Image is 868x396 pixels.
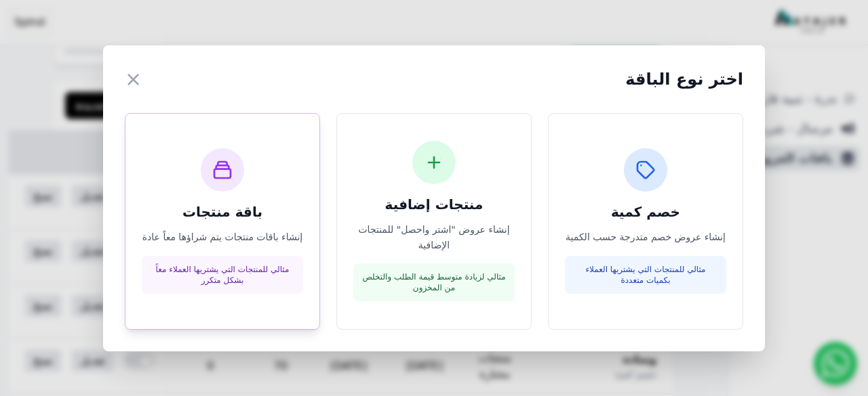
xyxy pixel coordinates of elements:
[625,68,743,90] h2: اختر نوع الباقة
[565,202,726,221] h3: خصم كمية
[142,229,303,245] p: إنشاء باقات منتجات يتم شراؤها معاً عادة
[353,222,515,253] p: إنشاء عروض "اشتر واحصل" للمنتجات الإضافية
[565,229,726,245] p: إنشاء عروض خصم متدرجة حسب الكمية
[573,264,718,286] p: مثالي للمنتجات التي يشتريها العملاء بكميات متعددة
[353,195,515,214] h3: منتجات إضافية
[150,264,295,286] p: مثالي للمنتجات التي يشتريها العملاء معاً بشكل متكرر
[142,202,303,221] h3: باقة منتجات
[361,271,507,293] p: مثالي لزيادة متوسط قيمة الطلب والتخلص من المخزون
[125,67,142,91] button: ×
